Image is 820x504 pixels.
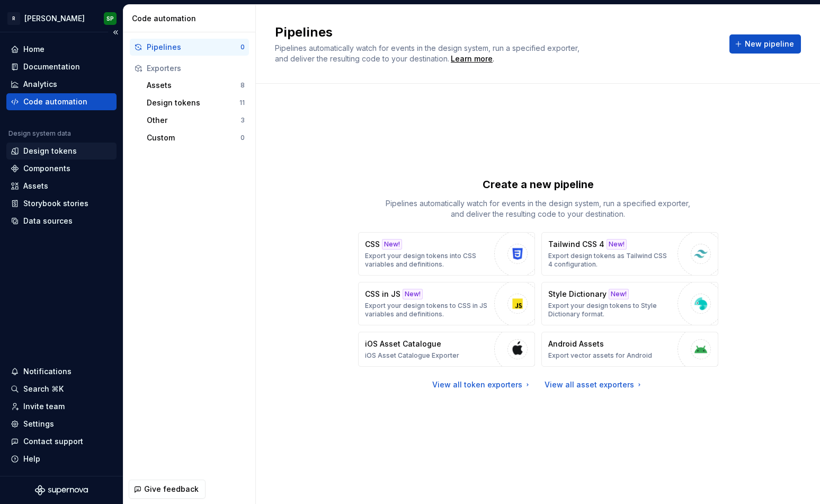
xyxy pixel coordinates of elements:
div: New! [609,289,629,299]
div: Components [23,163,70,174]
div: SP [106,14,114,23]
div: Design tokens [23,146,77,156]
div: Search ⌘K [23,384,64,394]
p: Export your design tokens to Style Dictionary format. [548,302,672,319]
button: Help [6,450,117,467]
div: Notifications [23,366,72,377]
span: Give feedback [144,484,199,494]
button: Assets8 [142,77,249,94]
div: Settings [23,419,54,429]
button: Search ⌘K [6,381,117,397]
div: [PERSON_NAME] [24,13,85,24]
button: Android AssetsExport vector assets for Android [541,332,718,367]
button: New pipeline [729,34,801,54]
a: View all asset exporters [545,379,644,390]
div: Design tokens [147,98,239,108]
button: iOS Asset CatalogueiOS Asset Catalogue Exporter [358,332,535,367]
a: View all token exporters [432,379,532,390]
button: Design tokens11 [142,94,249,111]
div: R [7,12,20,25]
button: Other3 [142,112,249,129]
p: Export your design tokens into CSS variables and definitions. [365,252,489,269]
a: Home [6,41,117,58]
p: CSS in JS [365,289,400,299]
svg: Supernova Logo [35,485,88,496]
a: Storybook stories [6,195,117,212]
div: Assets [23,181,48,191]
button: CSS in JSNew!Export your design tokens to CSS in JS variables and definitions. [358,282,535,325]
div: Code automation [132,13,251,24]
p: iOS Asset Catalogue [365,339,441,349]
a: Components [6,160,117,177]
div: Assets [147,80,240,91]
p: Export design tokens as Tailwind CSS 4 configuration. [548,252,672,269]
div: Code automation [23,96,87,107]
div: Contact support [23,436,83,447]
button: Contact support [6,433,117,450]
p: Style Dictionary [548,289,607,299]
p: Export vector assets for Android [548,351,652,360]
div: Documentation [23,61,80,72]
div: 8 [240,81,245,90]
button: Style DictionaryNew!Export your design tokens to Style Dictionary format. [541,282,718,325]
a: Invite team [6,398,117,415]
p: Pipelines automatically watch for events in the design system, run a specified exporter, and deli... [379,198,697,219]
h2: Pipelines [275,24,717,41]
div: New! [403,289,423,299]
a: Assets [6,178,117,194]
div: New! [607,239,627,250]
div: Invite team [23,401,65,412]
p: Tailwind CSS 4 [548,239,604,250]
p: Create a new pipeline [483,177,594,192]
div: Data sources [23,216,73,226]
p: CSS [365,239,380,250]
div: Pipelines [147,42,240,52]
a: Design tokens [6,143,117,160]
a: Analytics [6,76,117,93]
button: Give feedback [129,480,206,499]
button: Pipelines0 [130,39,249,56]
div: 3 [240,116,245,125]
div: New! [382,239,402,250]
div: Help [23,454,40,464]
div: Storybook stories [23,198,88,209]
button: Custom0 [142,129,249,146]
div: Design system data [8,129,71,138]
div: 0 [240,134,245,142]
button: R[PERSON_NAME]SP [2,7,121,30]
button: Tailwind CSS 4New!Export design tokens as Tailwind CSS 4 configuration. [541,232,718,276]
a: Data sources [6,213,117,229]
span: New pipeline [745,39,794,49]
div: Custom [147,132,240,143]
button: Notifications [6,363,117,380]
a: Documentation [6,58,117,75]
p: Export your design tokens to CSS in JS variables and definitions. [365,302,489,319]
div: Home [23,44,44,55]
div: 0 [240,43,245,51]
div: 11 [239,99,245,107]
button: Collapse sidebar [108,25,123,40]
span: Pipelines automatically watch for events in the design system, run a specified exporter, and deli... [275,43,582,63]
p: Android Assets [548,339,604,349]
a: Code automation [6,93,117,110]
div: Analytics [23,79,57,90]
button: CSSNew!Export your design tokens into CSS variables and definitions. [358,232,535,276]
div: Other [147,115,240,126]
a: Learn more [451,54,493,64]
a: Settings [6,415,117,432]
div: Exporters [147,63,245,74]
span: . [449,55,494,63]
p: iOS Asset Catalogue Exporter [365,351,459,360]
